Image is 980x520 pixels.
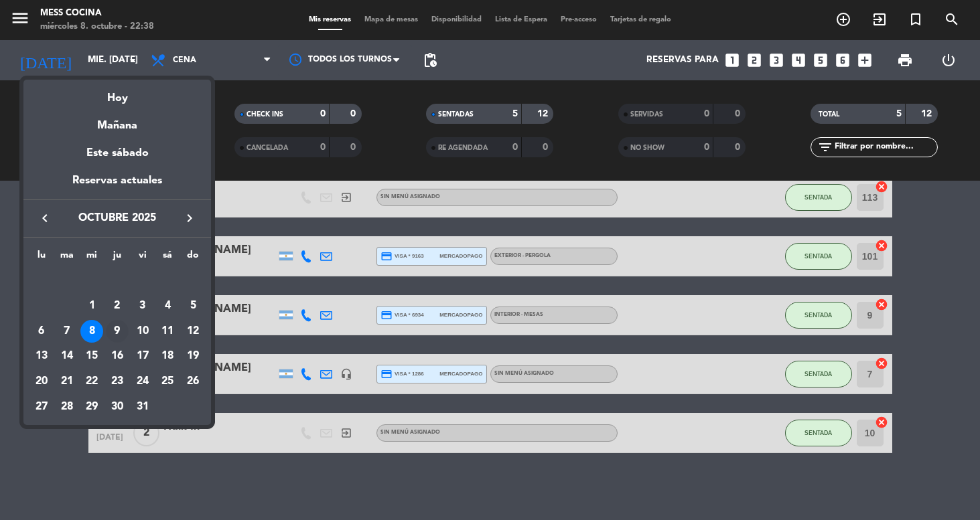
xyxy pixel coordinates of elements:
[29,248,54,268] th: lunes
[104,343,130,369] td: 16 de octubre de 2025
[104,394,130,420] td: 30 de octubre de 2025
[182,210,198,226] i: keyboard_arrow_right
[106,320,129,343] div: 9
[104,369,130,394] td: 23 de octubre de 2025
[23,135,211,172] div: Este sábado
[156,370,179,393] div: 25
[182,320,204,343] div: 12
[156,294,179,317] div: 4
[54,343,80,369] td: 14 de octubre de 2025
[180,248,206,268] th: domingo
[30,320,53,343] div: 6
[155,369,181,394] td: 25 de octubre de 2025
[131,370,154,393] div: 24
[56,396,78,418] div: 28
[29,369,54,394] td: 20 de octubre de 2025
[80,320,103,343] div: 8
[130,248,155,268] th: viernes
[106,396,129,418] div: 30
[130,343,155,369] td: 17 de octubre de 2025
[30,345,53,367] div: 13
[80,396,103,418] div: 29
[180,369,206,394] td: 26 de octubre de 2025
[130,319,155,344] td: 10 de octubre de 2025
[56,370,78,393] div: 21
[155,248,181,268] th: sábado
[79,319,104,344] td: 8 de octubre de 2025
[79,248,104,268] th: miércoles
[37,210,53,226] i: keyboard_arrow_left
[80,370,103,393] div: 22
[29,394,54,420] td: 27 de octubre de 2025
[30,396,53,418] div: 27
[131,396,154,418] div: 31
[106,370,129,393] div: 23
[54,369,80,394] td: 21 de octubre de 2025
[29,268,206,293] td: OCT.
[29,343,54,369] td: 13 de octubre de 2025
[155,343,181,369] td: 18 de octubre de 2025
[131,320,154,343] div: 10
[104,248,130,268] th: jueves
[80,345,103,367] div: 15
[79,343,104,369] td: 15 de octubre de 2025
[79,369,104,394] td: 22 de octubre de 2025
[29,319,54,344] td: 6 de octubre de 2025
[182,370,204,393] div: 26
[130,394,155,420] td: 31 de octubre de 2025
[79,293,104,319] td: 1 de octubre de 2025
[106,294,129,317] div: 2
[131,345,154,367] div: 17
[56,345,78,367] div: 14
[104,293,130,319] td: 2 de octubre de 2025
[33,209,57,227] button: keyboard_arrow_left
[106,345,129,367] div: 16
[156,345,179,367] div: 18
[54,319,80,344] td: 7 de octubre de 2025
[180,293,206,319] td: 5 de octubre de 2025
[182,345,204,367] div: 19
[54,248,80,268] th: martes
[56,320,78,343] div: 7
[131,294,154,317] div: 3
[23,80,211,107] div: Hoy
[23,107,211,135] div: Mañana
[182,294,204,317] div: 5
[54,394,80,420] td: 28 de octubre de 2025
[156,320,179,343] div: 11
[80,294,103,317] div: 1
[23,172,211,199] div: Reservas actuales
[130,293,155,319] td: 3 de octubre de 2025
[180,319,206,344] td: 12 de octubre de 2025
[57,209,178,227] span: octubre 2025
[155,319,181,344] td: 11 de octubre de 2025
[130,369,155,394] td: 24 de octubre de 2025
[180,343,206,369] td: 19 de octubre de 2025
[178,209,202,227] button: keyboard_arrow_right
[79,394,104,420] td: 29 de octubre de 2025
[104,319,130,344] td: 9 de octubre de 2025
[155,293,181,319] td: 4 de octubre de 2025
[30,370,53,393] div: 20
